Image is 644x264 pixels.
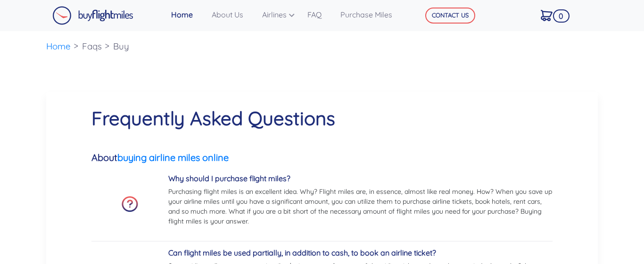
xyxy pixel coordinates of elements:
h5: Can flight miles be used partially, in addition to cash, to book an airline ticket? [168,248,553,257]
h5: Why should I purchase flight miles? [168,174,553,183]
h1: Frequently Asked Questions [91,107,553,129]
a: buying airline miles online [117,152,229,163]
a: 0 [537,5,566,25]
button: CONTACT US [425,8,475,24]
h5: About [91,152,553,163]
img: Buy Flight Miles Logo [52,6,133,25]
a: Buy Flight Miles Logo [52,4,133,27]
img: Cart [541,10,553,21]
img: faq-icon.png [122,196,138,212]
a: Home [167,5,208,24]
p: Purchasing flight miles is an excellent idea. Why? Flight miles are, in essence, almost like real... [168,187,553,226]
a: FAQ [304,5,337,24]
li: Faqs [77,31,107,62]
a: Purchase Miles [337,5,407,24]
li: Buy [108,31,134,62]
a: Airlines [258,5,304,24]
a: Home [46,40,71,52]
span: 0 [553,9,569,23]
a: About Us [208,5,258,24]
